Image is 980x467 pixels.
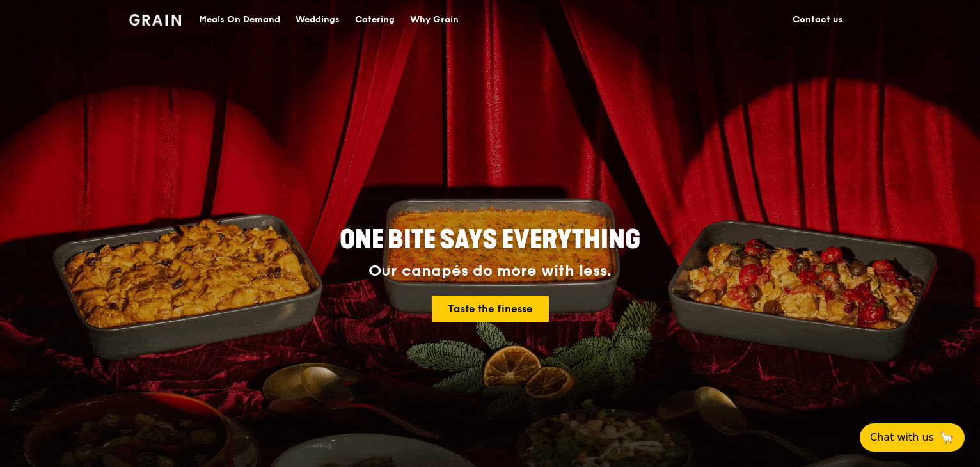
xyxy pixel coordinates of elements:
[340,225,640,255] span: ONE BITE SAYS EVERYTHING
[199,1,280,39] div: Meals On Demand
[129,14,181,26] img: Grain
[402,1,466,39] a: Why Grain
[860,423,965,452] button: Chat with us🦙
[288,1,347,39] a: Weddings
[410,1,459,39] div: Why Grain
[296,1,340,39] div: Weddings
[870,430,934,445] span: Chat with us
[260,262,720,280] div: Our canapés do more with less.
[347,1,402,39] a: Catering
[785,1,851,39] a: Contact us
[355,1,395,39] div: Catering
[939,430,954,445] span: 🦙
[432,296,549,322] a: Taste the finesse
